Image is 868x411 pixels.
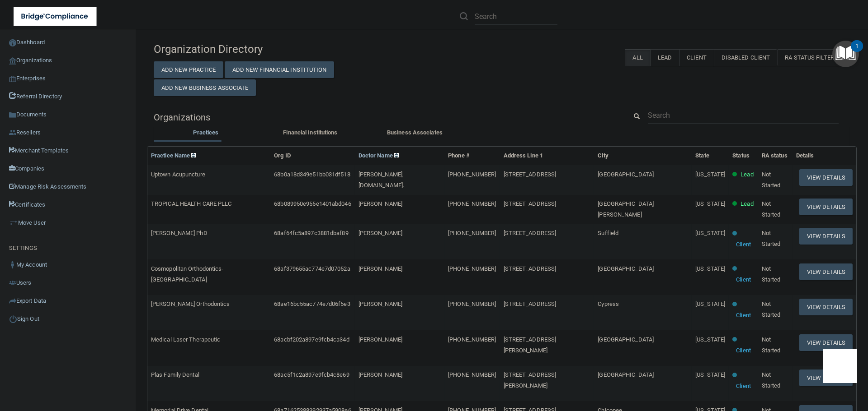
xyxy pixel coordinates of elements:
label: Financial Institutions [263,127,358,138]
span: 68ae16bc55ac774e7d06f5e3 [274,300,350,307]
th: City [594,147,692,165]
span: [PHONE_NUMBER] [448,200,496,207]
li: Business Associate [363,127,467,140]
span: [PHONE_NUMBER] [448,300,496,307]
h5: Organizations [154,112,613,122]
button: View Details [799,334,853,351]
span: [GEOGRAPHIC_DATA][PERSON_NAME] [598,200,654,218]
span: [PHONE_NUMBER] [448,230,496,236]
span: Not Started [762,336,781,354]
span: Not Started [762,230,781,247]
img: ic-search.3b580494.png [460,12,468,20]
button: View Details [799,369,853,386]
input: Search [648,107,839,124]
img: ic_reseller.de258add.png [9,129,16,136]
span: [STREET_ADDRESS][PERSON_NAME] [504,336,557,354]
span: [US_STATE] [695,371,725,378]
span: [GEOGRAPHIC_DATA] [598,171,654,178]
label: Client [679,49,714,66]
span: [PERSON_NAME] [359,230,402,236]
span: [US_STATE] [695,265,725,272]
span: 68acbf202a897e9fcb4ca34d [274,336,349,343]
span: [STREET_ADDRESS] [504,230,557,236]
button: View Details [799,228,853,245]
a: Practice Name [151,152,196,159]
img: briefcase.64adab9b.png [9,218,18,227]
label: All [625,49,650,66]
button: Add New Practice [154,61,223,78]
span: [PERSON_NAME] Orthodontics [151,300,230,307]
label: Disabled Client [714,49,778,66]
span: [US_STATE] [695,230,725,236]
input: Search [475,8,557,25]
span: 68af379655ac774e7d07052a [274,265,350,272]
span: [PHONE_NUMBER] [448,171,496,178]
span: 68af64fc5a897c3881dbaf89 [274,230,348,236]
span: RA Status Filter [785,54,843,61]
img: ic_power_dark.7ecde6b1.png [9,315,17,323]
iframe: Drift Widget Chat Controller [823,349,857,383]
label: Lead [650,49,679,66]
span: [STREET_ADDRESS][PERSON_NAME] [504,371,557,389]
img: organization-icon.f8decf85.png [9,57,16,65]
button: View Details [799,263,853,280]
th: Details [793,147,856,165]
span: [PERSON_NAME] PhD [151,230,208,236]
span: [PERSON_NAME] [359,336,402,343]
img: icon-users.e205127d.png [9,279,16,286]
button: View Details [799,199,853,215]
span: Not Started [762,265,781,283]
span: Suffield [598,230,618,236]
span: [GEOGRAPHIC_DATA] [598,265,654,272]
span: Practices [193,129,218,136]
span: [STREET_ADDRESS] [504,171,557,178]
p: Lead [741,199,753,209]
span: [PERSON_NAME] [359,265,402,272]
span: [GEOGRAPHIC_DATA] [598,336,654,343]
p: Client [736,274,751,285]
th: Org ID [270,147,354,165]
a: Doctor Name [359,152,399,159]
button: Add New Business Associate [154,79,256,96]
div: 1 [855,46,859,58]
p: Client [736,381,751,392]
span: Uptown Acupuncture [151,171,205,178]
button: View Details [799,169,853,186]
span: [STREET_ADDRESS] [504,265,557,272]
span: [US_STATE] [695,336,725,343]
img: icon-export.b9366987.png [9,297,16,305]
span: [US_STATE] [695,300,725,307]
span: [PERSON_NAME] [359,371,402,378]
th: Phone # [444,147,500,165]
span: [GEOGRAPHIC_DATA] [598,371,654,378]
h4: Organization Directory [154,43,377,55]
span: Plas Family Dental [151,371,199,378]
img: enterprise.0d942306.png [9,76,16,82]
span: Not Started [762,371,781,389]
p: Lead [741,169,753,180]
span: [PHONE_NUMBER] [448,371,496,378]
th: Address Line 1 [500,147,594,165]
label: Business Associates [367,127,462,138]
span: [US_STATE] [695,171,725,178]
img: ic_dashboard_dark.d01f4a41.png [9,39,16,46]
span: TROPICAL HEALTH CARE PLLC [151,200,232,207]
span: Cosmopolitan Orthodontics-[GEOGRAPHIC_DATA] [151,265,224,283]
span: Medical Laser Therapeutic [151,336,221,343]
span: Cypress [598,300,619,307]
button: View Details [799,299,853,315]
span: 68ac5f1c2a897e9fcb4c8e69 [274,371,349,378]
li: Financial Institutions [258,127,363,140]
p: Client [736,345,751,356]
p: Client [736,310,751,321]
th: State [692,147,729,165]
span: [PERSON_NAME] [359,200,402,207]
img: bridge_compliance_login_screen.278c3ca4.svg [14,7,97,26]
span: Not Started [762,300,781,318]
span: [PHONE_NUMBER] [448,265,496,272]
span: [STREET_ADDRESS] [504,200,557,207]
span: Business Associates [387,129,443,136]
span: 68b0a18d349e51bb031df518 [274,171,350,178]
th: RA status [758,147,793,165]
li: Practices [154,127,258,140]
